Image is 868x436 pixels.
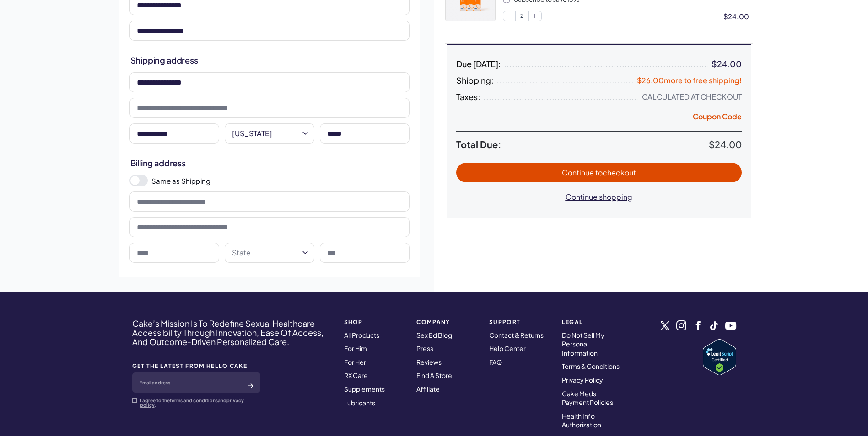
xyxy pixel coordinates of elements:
[456,92,480,101] span: Taxes:
[140,398,244,408] a: privacy policy
[132,319,332,346] h4: Cake’s Mission Is To Redefine Sexual Healthcare Accessibility Through Innovation, Ease Of Access,...
[456,139,709,150] span: Total Due:
[709,138,742,150] span: $24.00
[562,168,636,177] span: Continue
[562,362,620,370] a: Terms & Conditions
[562,389,613,407] a: Cake Meds Payment Policies
[416,331,452,339] a: Sex Ed Blog
[416,371,452,379] a: Find A Store
[489,344,526,352] a: Help Center
[344,319,406,325] strong: SHOP
[489,358,502,366] a: FAQ
[132,363,260,369] strong: GET THE LATEST FROM HELLO CAKE
[516,11,528,21] span: 2
[140,398,260,407] p: I agree to the and .
[566,192,632,202] span: Continue shopping
[344,344,367,352] a: For Him
[170,398,218,403] a: terms and conditions
[416,319,478,325] strong: COMPANY
[456,76,494,85] span: Shipping:
[344,399,375,407] a: Lubricants
[456,163,742,182] button: Continue tocheckout
[642,92,742,101] div: Calculated at Checkout
[562,319,624,325] strong: Legal
[489,319,551,325] strong: Support
[130,54,409,66] h2: Shipping address
[637,75,742,85] span: $26.00 more to free shipping!
[344,331,379,339] a: All Products
[344,371,368,379] a: RX Care
[703,339,736,375] a: Verify LegitScript Approval for www.hellocake.com
[456,59,501,69] span: Due [DATE]:
[416,358,442,366] a: Reviews
[416,385,440,393] a: Affiliate
[416,344,433,352] a: Press
[489,331,544,339] a: Contact & Returns
[712,59,742,69] div: $24.00
[595,168,636,177] span: to checkout
[130,157,409,169] h2: Billing address
[556,187,642,207] button: Continue shopping
[344,385,385,393] a: Supplements
[562,376,603,384] a: Privacy Policy
[693,112,742,124] button: Coupon Code
[703,339,736,375] img: Verify Approval for www.hellocake.com
[562,331,604,357] a: Do Not Sell My Personal Information
[151,176,410,186] label: Same as Shipping
[723,11,753,21] div: $24.00
[562,412,601,429] a: Health Info Authorization
[344,358,366,366] a: For Her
